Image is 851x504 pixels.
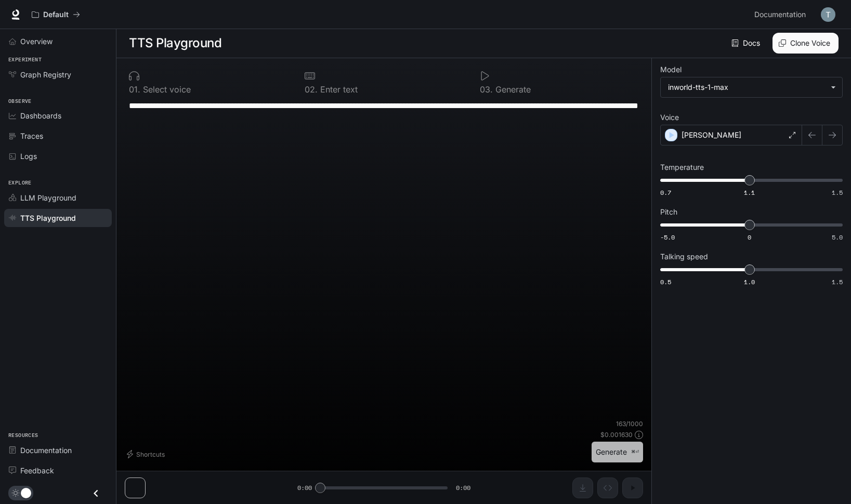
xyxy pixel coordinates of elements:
p: Select voice [140,85,191,94]
span: Documentation [754,8,806,21]
p: ⌘⏎ [631,449,639,455]
span: LLM Playground [20,192,76,203]
button: Generate⌘⏎ [592,442,643,463]
a: Feedback [4,461,112,480]
p: Default [43,10,69,19]
p: Generate [493,85,531,94]
span: 5.0 [832,233,843,242]
button: Shortcuts [125,446,169,462]
a: Dashboards [4,107,112,125]
h1: TTS Playground [129,33,221,54]
span: Traces [20,130,43,141]
span: 1.5 [832,188,843,197]
a: TTS Playground [4,209,112,227]
p: 0 1 . [129,85,140,94]
span: Dashboards [20,110,61,121]
a: Overview [4,32,112,50]
p: Pitch [660,208,677,216]
p: 0 3 . [480,85,493,94]
span: TTS Playground [20,213,76,223]
span: Dark mode toggle [21,487,31,498]
p: Enter text [318,85,358,94]
a: Docs [729,33,764,54]
span: 1.0 [744,277,755,286]
span: 0.7 [660,188,671,197]
a: Graph Registry [4,65,112,84]
a: Documentation [750,4,814,25]
a: Documentation [4,441,112,459]
button: Close drawer [84,483,108,504]
button: User avatar [818,4,839,25]
p: Model [660,66,682,73]
p: Voice [660,114,679,121]
p: 163 / 1000 [616,419,643,428]
span: Overview [20,36,53,47]
span: Documentation [20,445,72,456]
span: 0.5 [660,277,671,286]
p: 0 2 . [305,85,318,94]
span: 0 [748,233,751,242]
button: All workspaces [27,4,85,25]
p: $ 0.001630 [600,430,633,439]
span: -5.0 [660,233,675,242]
p: [PERSON_NAME] [682,130,741,140]
a: LLM Playground [4,189,112,207]
span: Logs [20,151,37,162]
button: Clone Voice [773,33,839,54]
a: Logs [4,147,112,165]
a: Traces [4,127,112,145]
span: 1.1 [744,188,755,197]
div: inworld-tts-1-max [661,77,842,97]
span: 1.5 [832,277,843,286]
span: Feedback [20,465,54,476]
span: Graph Registry [20,69,71,80]
p: Temperature [660,164,704,171]
div: inworld-tts-1-max [668,82,826,92]
img: User avatar [821,7,835,22]
p: Talking speed [660,253,708,260]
